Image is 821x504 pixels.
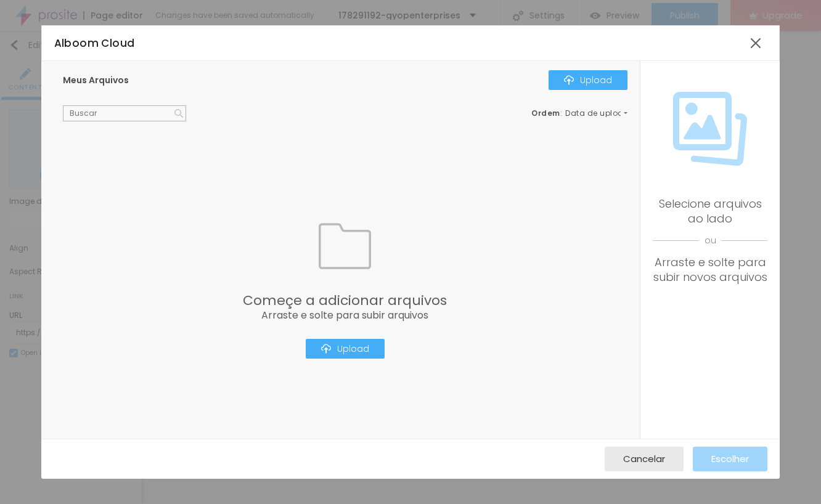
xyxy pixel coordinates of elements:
button: Escolher [693,447,767,471]
span: ou [653,226,767,255]
div: Upload [564,75,612,85]
div: Upload [321,344,369,354]
div: Selecione arquivos ao lado Arraste e solte para subir novos arquivos [653,197,767,285]
div: : [531,110,627,117]
button: Cancelar [605,447,684,471]
span: Cancelar [623,453,665,464]
img: Icone [564,75,574,85]
span: Escolher [711,453,749,464]
span: Arraste e solte para subir arquivos [243,311,447,320]
img: Icone [321,344,331,354]
span: Meus Arquivos [63,74,129,86]
img: Icone [673,92,747,166]
span: Data de upload [565,110,629,117]
span: Alboom Cloud [54,36,135,51]
img: Icone [174,109,183,118]
button: IconeUpload [549,70,627,90]
span: Ordem [531,108,560,118]
button: IconeUpload [306,339,385,359]
span: Começe a adicionar arquivos [243,294,447,307]
input: Buscar [63,105,186,121]
img: Icone [319,220,371,272]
